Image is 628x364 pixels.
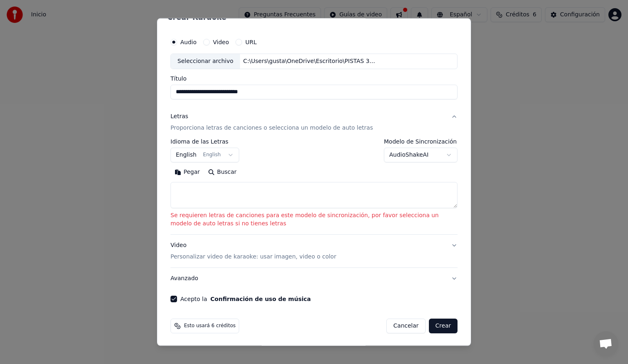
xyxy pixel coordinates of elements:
button: Pegar [170,165,204,178]
p: Personalizar video de karaoke: usar imagen, video o color [170,252,336,261]
label: Audio [180,39,197,45]
button: Avanzado [170,267,458,289]
div: Letras [170,112,188,120]
button: LetrasProporciona letras de canciones o selecciona un modelo de auto letras [170,106,458,138]
div: Video [170,241,336,261]
button: Acepto la [211,296,311,301]
label: Acepto la [180,296,311,301]
label: Video [213,39,229,45]
p: Se requieren letras de canciones para este modelo de sincronización, por favor selecciona un mode... [170,211,458,227]
label: URL [245,39,257,45]
button: Cancelar [386,318,426,333]
div: Seleccionar archivo [171,54,240,69]
label: Modelo de Sincronización [384,138,458,144]
div: C:\Users\gusta\OneDrive\Escritorio\PISTAS 3000\[PERSON_NAME] - PORQUE TENGO GANAS.mp3 [240,57,379,65]
div: LetrasProporciona letras de canciones o selecciona un modelo de auto letras [170,138,458,234]
p: Proporciona letras de canciones o selecciona un modelo de auto letras [170,124,373,132]
label: Idioma de las Letras [170,138,239,144]
button: Crear [429,318,458,333]
span: Esto usará 6 créditos [184,322,235,329]
h2: Crear Karaoke [167,13,461,21]
label: Título [170,75,458,81]
button: VideoPersonalizar video de karaoke: usar imagen, video o color [170,234,458,267]
button: Buscar [204,165,241,178]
